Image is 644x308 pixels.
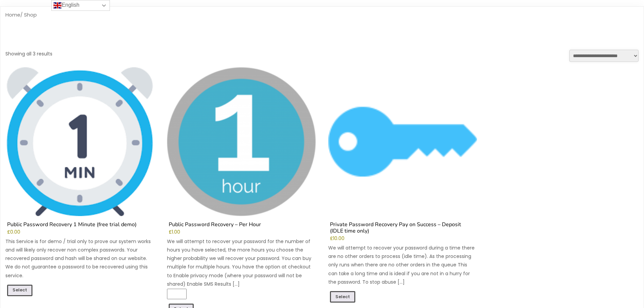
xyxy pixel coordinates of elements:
[167,67,316,230] a: Public Password Recovery – Per Hour
[7,229,10,235] span: £
[569,50,639,62] select: Shop order
[5,237,154,280] p: This Service is for demo / trial only to prove our system works and will likely only recover non ...
[167,237,316,288] p: We will attempt to recover your password for the number of hours you have selected, the more hour...
[7,285,32,297] a: Read more about “Public Password Recovery 1 Minute (free trial demo)”
[5,67,154,230] a: Public Password Recovery 1 Minute (free trial demo)
[328,221,477,236] h2: Private Password Recovery Pay on Success – Deposit (IDLE time only)
[5,50,52,58] p: Showing all 3 results
[328,67,477,216] img: Private Password Recovery Pay on Success - Deposit (IDLE time only)
[5,11,20,18] a: Home
[5,221,154,230] h2: Public Password Recovery 1 Minute (free trial demo)
[5,67,154,216] img: Public Password Recovery 1 Minute (free trial demo)
[328,67,477,236] a: Private Password Recovery Pay on Success – Deposit (IDLE time only)
[169,229,172,235] span: £
[330,235,333,242] span: £
[169,229,180,235] bdi: 1.00
[5,12,639,18] nav: Breadcrumb
[5,23,639,50] h1: Shop
[167,221,316,230] h2: Public Password Recovery – Per Hour
[53,1,62,9] img: en
[330,235,344,242] bdi: 10.00
[167,67,316,216] img: Public Password Recovery - Per Hour
[167,289,187,299] input: Product quantity
[7,229,20,235] bdi: 0.00
[328,244,477,286] p: We will attempt to recover your password during a time there are no other orders to process (idle...
[330,291,355,303] a: Add to cart: “Private Password Recovery Pay on Success - Deposit (IDLE time only)”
